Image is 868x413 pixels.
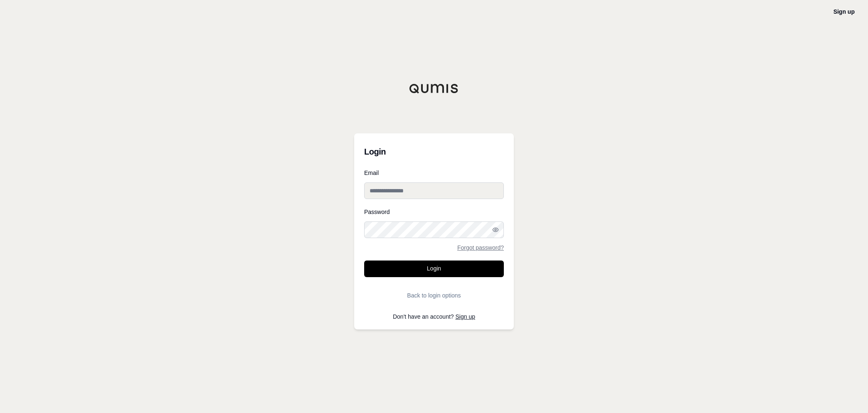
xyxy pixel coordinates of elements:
[456,313,475,320] a: Sign up
[364,170,504,176] label: Email
[457,245,504,251] a: Forgot password?
[833,8,855,15] a: Sign up
[364,314,504,320] p: Don't have an account?
[364,261,504,277] button: Login
[364,143,504,160] h3: Login
[409,84,459,93] img: Qumis
[364,209,504,215] label: Password
[364,287,504,304] button: Back to login options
